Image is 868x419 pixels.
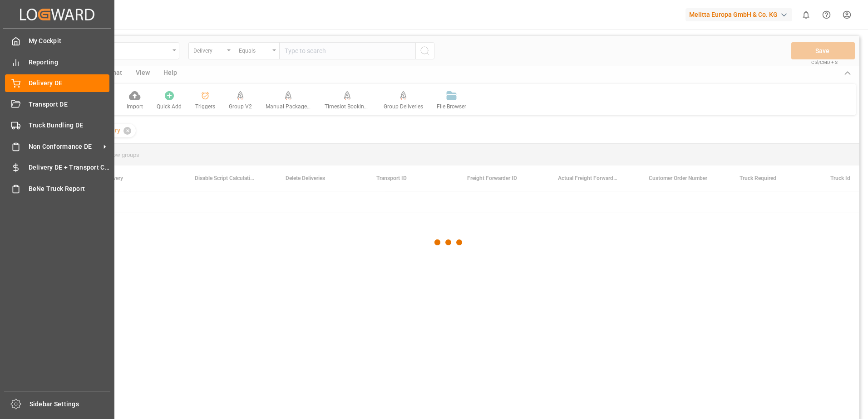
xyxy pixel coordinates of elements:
[29,100,110,109] span: Transport DE
[30,400,111,409] span: Sidebar Settings
[29,184,110,194] span: BeNe Truck Report
[29,78,110,88] span: Delivery DE
[5,159,109,176] a: Delivery DE + Transport Cost
[29,58,110,67] span: Reporting
[29,121,110,130] span: Truck Bundling DE
[686,6,796,23] button: Melitta Europa GmbH & Co. KG
[5,180,109,197] a: BeNe Truck Report
[29,36,110,46] span: My Cockpit
[5,117,109,134] a: Truck Bundling DE
[686,8,792,21] div: Melitta Europa GmbH & Co. KG
[796,5,816,25] button: show 0 new notifications
[29,163,110,172] span: Delivery DE + Transport Cost
[29,142,100,151] span: Non Conformance DE
[5,53,109,71] a: Reporting
[5,32,109,50] a: My Cockpit
[5,95,109,113] a: Transport DE
[816,5,837,25] button: Help Center
[5,74,109,92] a: Delivery DE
